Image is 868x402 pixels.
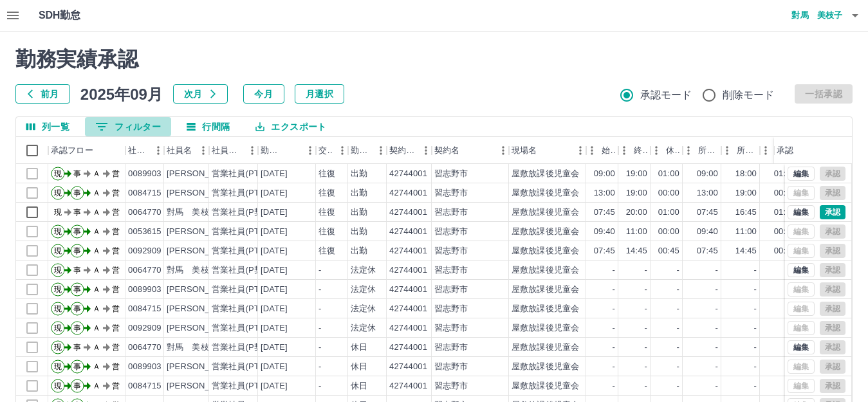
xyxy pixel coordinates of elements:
[658,245,679,257] div: 00:45
[351,137,371,164] div: 勤務区分
[434,264,468,277] div: 習志野市
[512,137,537,164] div: 現場名
[16,117,80,136] button: 列選択
[73,285,81,294] text: 事
[176,117,240,136] button: 行間隔
[387,137,432,164] div: 契約コード
[295,84,344,104] button: 月選択
[128,187,162,199] div: 0084715
[512,303,579,315] div: 屋敷放課後児童会
[594,226,615,238] div: 09:40
[677,284,679,296] div: -
[73,304,81,313] text: 事
[434,206,468,219] div: 習志野市
[683,137,721,164] div: 所定開始
[351,380,367,392] div: 休日
[48,137,125,164] div: 承認フロー
[167,322,245,334] div: [PERSON_NAME]子
[788,205,815,219] button: 編集
[319,137,333,164] div: 交通費
[212,187,279,199] div: 営業社員(PT契約)
[112,324,120,333] text: 営
[212,303,279,315] div: 営業社員(PT契約)
[634,137,648,164] div: 終業
[645,380,647,392] div: -
[93,285,100,294] text: Ａ
[54,324,62,333] text: 現
[512,206,579,219] div: 屋敷放課後児童会
[319,245,335,257] div: 往復
[754,322,757,334] div: -
[333,141,352,160] button: メニュー
[212,342,274,354] div: 営業社員(P契約)
[434,226,468,238] div: 習志野市
[73,246,81,255] text: 事
[820,205,845,219] button: 承認
[389,342,427,354] div: 42744001
[128,342,162,354] div: 0064770
[512,284,579,296] div: 屋敷放課後児童会
[677,303,679,315] div: -
[125,137,164,164] div: 社員番号
[319,168,335,180] div: 往復
[73,343,81,352] text: 事
[112,246,120,255] text: 営
[626,206,647,219] div: 20:00
[316,137,348,164] div: 交通費
[54,266,62,275] text: 現
[128,303,162,315] div: 0084715
[389,187,427,199] div: 42744001
[434,380,468,392] div: 習志野市
[613,342,615,354] div: -
[512,187,579,199] div: 屋敷放課後児童会
[351,342,367,354] div: 休日
[319,342,321,354] div: -
[261,226,288,238] div: [DATE]
[261,245,288,257] div: [DATE]
[54,246,62,255] text: 現
[73,188,81,197] text: 事
[512,168,579,180] div: 屋敷放課後児童会
[212,322,279,334] div: 営業社員(PT契約)
[389,380,427,392] div: 42744001
[112,304,120,313] text: 営
[351,284,376,296] div: 法定休
[594,168,615,180] div: 09:00
[128,322,162,334] div: 0092909
[54,208,62,217] text: 現
[677,264,679,277] div: -
[167,303,237,315] div: [PERSON_NAME]
[319,380,321,392] div: -
[243,141,262,160] button: メニュー
[434,245,468,257] div: 習志野市
[167,137,192,164] div: 社員名
[73,266,81,275] text: 事
[735,168,757,180] div: 18:00
[167,361,237,373] div: [PERSON_NAME]
[735,245,757,257] div: 14:45
[774,245,795,257] div: 00:45
[613,284,615,296] div: -
[112,362,120,371] text: 営
[737,137,757,164] div: 所定終業
[167,206,217,219] div: 對馬 美枝子
[594,187,615,199] div: 13:00
[212,380,279,392] div: 営業社員(PT契約)
[261,137,282,164] div: 勤務日
[512,226,579,238] div: 屋敷放課後児童会
[128,284,162,296] div: 0089903
[261,284,288,296] div: [DATE]
[282,142,300,160] button: ソート
[416,141,436,160] button: メニュー
[434,342,468,354] div: 習志野市
[716,361,718,373] div: -
[112,285,120,294] text: 営
[774,226,795,238] div: 00:00
[112,266,120,275] text: 営
[85,117,171,136] button: フィルター表示
[735,226,757,238] div: 11:00
[754,361,757,373] div: -
[788,340,815,354] button: 編集
[777,137,793,164] div: 承認
[698,137,719,164] div: 所定開始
